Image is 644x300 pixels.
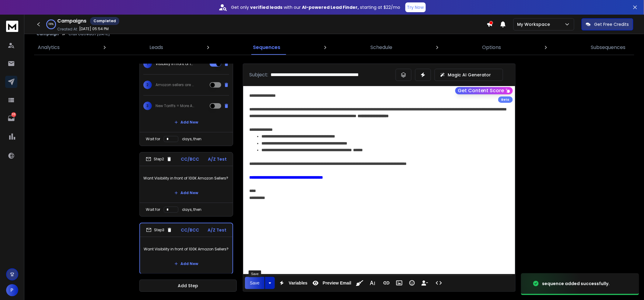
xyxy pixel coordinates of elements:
[38,44,60,51] p: Analytics
[139,152,233,217] li: Step2CC/BCCA/Z TestWant Visibility in front of 100K Amazon Sellers?Add NewWait fordays, then
[143,81,152,89] span: 2
[479,40,505,55] a: Options
[517,21,553,27] p: My Workspace
[182,207,201,212] p: days, then
[455,87,513,94] button: Get Content Score
[231,4,401,10] p: Get only with our starting at $22/mo
[250,40,284,55] a: Sequences
[354,277,366,289] button: Clean HTML
[143,170,229,187] p: Want Visibility in front of 100K Amazon Sellers?
[49,23,54,26] p: 100 %
[394,277,405,289] button: Insert Image (⌘P)
[181,227,199,233] p: CC/BCC
[448,72,491,78] p: Magic AI Generator
[139,280,237,292] button: Add Step
[156,82,194,87] p: Amazon sellers are actively looking for solutions like yours
[321,281,352,286] span: Preview Email
[542,281,610,287] div: sequence added successfully.
[11,112,16,117] p: 115
[381,277,392,289] button: Insert Link (⌘K)
[482,44,501,51] p: Options
[143,60,152,68] span: 1
[156,103,194,108] p: New Tariffs = More Amazon Sellers Looking for Cost-Saving Solutions
[208,156,227,162] p: A/Z Test
[591,44,626,51] p: Subsequences
[310,277,352,289] button: Preview Email
[170,187,203,199] button: Add New
[249,270,261,277] div: Save
[276,277,309,289] button: Variables
[367,40,396,55] a: Schedule
[406,277,418,289] button: Emoticons
[139,36,233,146] li: Step1CC/BCCA/Z Test1Visibility in front of 100K Amazon Sellers?2Amazon sellers are actively looki...
[79,26,109,31] p: [DATE] 05:54 PM
[139,223,233,274] li: Step3CC/BCCA/Z TestWant Visibility in front of 100K Amazon Sellers?Add New
[146,207,160,212] p: Wait for
[245,277,264,289] button: Save
[146,227,172,233] div: Step 3
[594,21,629,27] p: Get Free Credits
[250,4,283,10] strong: verified leads
[433,277,445,289] button: Code View
[419,277,431,289] button: Insert Unsubscribe Link
[370,44,392,51] p: Schedule
[146,40,167,55] a: Leads
[435,69,503,81] button: Magic AI Generator
[144,241,229,258] p: Want Visibility in front of 100K Amazon Sellers?
[34,40,63,55] a: Analytics
[253,44,281,51] p: Sequences
[156,61,194,66] p: Visibility in front of 100K Amazon Sellers?
[143,102,152,110] span: 3
[68,32,110,37] p: Crux Outreach [DATE]
[57,27,78,32] p: Created At:
[582,18,633,30] button: Get Free Credits
[6,284,18,296] button: P
[170,258,203,270] button: Add New
[407,4,424,10] p: Try Now
[302,4,359,10] strong: AI-powered Lead Finder,
[146,156,172,162] div: Step 2
[288,281,309,286] span: Variables
[367,277,378,289] button: More Text
[182,137,201,141] p: days, then
[181,156,199,162] p: CC/BCC
[498,96,513,103] div: Beta
[6,21,18,32] img: logo
[57,17,86,25] h1: Campaigns
[249,71,268,78] p: Subject:
[208,227,226,233] p: A/Z Test
[149,44,163,51] p: Leads
[405,2,426,12] button: Try Now
[5,112,17,124] a: 115
[146,137,160,141] p: Wait for
[170,116,203,128] button: Add New
[37,32,59,37] button: Campaign
[90,17,119,25] div: Completed
[587,40,629,55] a: Subsequences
